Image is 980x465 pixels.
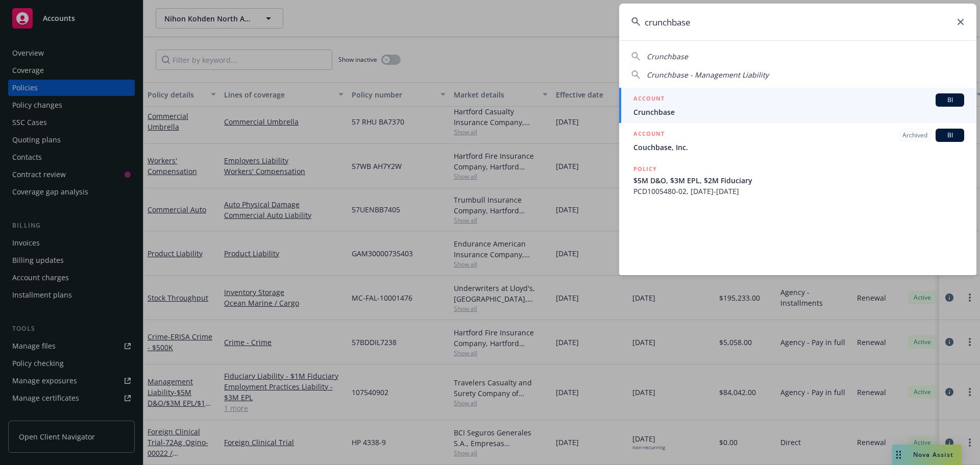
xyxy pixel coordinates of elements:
span: BI [940,95,960,105]
h5: POLICY [633,164,657,174]
span: Archived [902,131,927,140]
a: POLICY$5M D&O, $3M EPL, $2M FiduciaryPCD1005480-02, [DATE]-[DATE] [619,158,976,202]
h5: ACCOUNT [633,129,665,141]
span: PCD1005480-02, [DATE]-[DATE] [633,186,964,197]
span: $5M D&O, $3M EPL, $2M Fiduciary [633,175,964,186]
input: Search... [619,4,976,40]
span: Crunchbase - Management Liability [647,70,769,80]
span: Couchbase, Inc. [633,142,964,153]
span: Crunchbase [633,107,964,117]
a: ACCOUNTArchivedBICouchbase, Inc. [619,123,976,158]
a: ACCOUNTBICrunchbase [619,88,976,123]
span: BI [940,131,960,140]
span: Crunchbase [647,52,688,61]
h5: ACCOUNT [633,93,665,106]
